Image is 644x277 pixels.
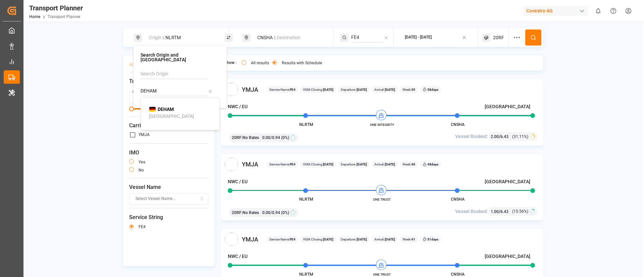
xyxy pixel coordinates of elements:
[290,162,296,166] b: FE4
[374,87,395,92] span: Arrival:
[398,31,474,44] button: [DATE] - [DATE]
[356,88,367,91] b: [DATE]
[282,61,322,65] label: Results with Schedule
[364,197,400,202] span: ONE TRUST
[402,87,415,92] span: Week:
[129,183,208,191] span: Vessel Name
[253,31,326,44] div: CNSHA
[145,31,217,44] div: NLRTM
[139,225,146,229] label: FE4
[493,34,504,41] span: 20RF
[269,162,296,167] span: Service Name:
[411,237,415,241] b: 41
[427,88,438,91] b: 58 days
[141,53,220,62] h4: Search Origin and [GEOGRAPHIC_DATA]
[136,196,176,202] span: Select Vessel Name...
[402,237,415,242] span: Week:
[524,6,588,16] div: Covestro AG
[224,60,236,66] span: Show :
[402,162,415,167] span: Week:
[299,272,313,277] span: NLRTM
[269,237,296,242] span: Service Name:
[228,103,248,110] h4: NWC / EU
[491,209,499,214] span: 1.00
[606,3,621,18] button: Help Center
[129,122,208,130] span: Carrier SCAC
[485,253,530,260] h4: [GEOGRAPHIC_DATA]
[224,232,238,246] img: Carrier
[451,272,465,277] span: CNSHA
[491,133,511,140] div: /
[341,237,367,242] span: Departure:
[303,162,333,167] span: VGM Closing:
[129,77,208,85] span: Transit Time
[524,4,591,17] button: Covestro AG
[29,3,83,13] div: Transport Planner
[427,237,438,241] b: 51 days
[232,135,243,141] span: 20RF :
[512,134,528,140] span: (31.11%)
[323,88,333,91] b: [DATE]
[281,210,289,216] span: (0%)
[269,87,296,92] span: Service Name:
[29,14,40,19] a: Home
[299,197,313,202] span: NLRTM
[299,122,313,127] span: NLRTM
[451,122,465,127] span: CNSHA
[427,162,438,166] b: 48 days
[356,162,367,166] b: [DATE]
[384,162,395,166] b: [DATE]
[139,160,145,164] label: yes
[262,135,280,141] span: 0.00 / 0.94
[129,107,134,111] span: Minimum
[141,69,208,79] input: Search Origin
[500,209,508,214] span: 6.43
[374,237,395,242] span: Arrival:
[411,88,415,91] b: 39
[374,162,395,167] span: Arrival:
[341,162,367,167] span: Departure:
[243,210,259,216] span: No Rates
[351,32,384,43] input: Search Service String
[132,89,147,94] label: Min Days
[224,157,238,171] img: Carrier
[232,210,243,216] span: 20RF :
[451,197,465,202] span: CNSHA
[500,134,508,139] span: 6.43
[491,134,499,139] span: 2.00
[262,210,280,216] span: 0.00 / 0.94
[149,113,194,120] div: [GEOGRAPHIC_DATA]
[485,178,530,185] h4: [GEOGRAPHIC_DATA]
[243,135,259,141] span: No Rates
[512,208,528,214] span: (15.56%)
[139,133,150,137] label: YMJA
[129,213,208,221] span: Service String
[228,253,248,260] h4: NWC / EU
[323,237,333,241] b: [DATE]
[455,133,488,140] span: Vessel Booked:
[242,235,258,244] span: YMJA
[323,162,333,166] b: [DATE]
[411,162,415,166] b: 40
[356,237,367,241] b: [DATE]
[228,178,248,185] h4: NWC / EU
[290,237,296,241] b: FE4
[141,86,208,96] input: Search POL
[274,35,301,40] span: || Destination
[242,85,258,94] span: YMJA
[491,208,511,215] div: /
[485,103,530,110] h4: [GEOGRAPHIC_DATA]
[281,135,289,141] span: (0%)
[364,272,400,277] span: ONE TRUST
[129,149,208,157] span: IMO
[149,35,164,40] span: Origin ||
[591,3,606,18] button: show 0 new notifications
[341,87,367,92] span: Departure:
[251,61,269,65] label: All results
[290,88,296,91] b: FE4
[158,107,174,112] b: DEHAM
[149,107,156,112] img: country
[405,34,432,41] div: [DATE] - [DATE]
[139,168,144,172] label: no
[303,87,333,92] span: VGM Closing:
